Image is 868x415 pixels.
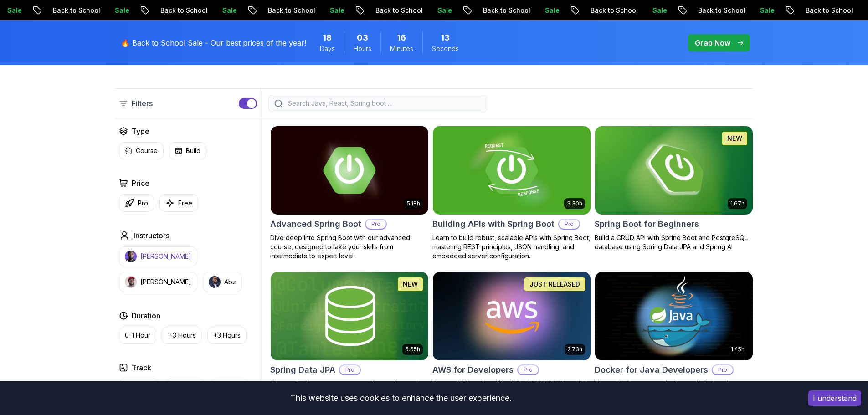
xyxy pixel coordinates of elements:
button: Accept cookies [808,390,861,406]
p: 5.18h [407,200,420,207]
p: Dive deep into Spring Boot with our advanced course, designed to take your skills from intermedia... [270,233,429,261]
span: Days [320,44,335,53]
h2: Price [132,178,149,189]
p: Back to School [797,6,859,15]
p: Free [178,199,192,208]
p: NEW [403,280,418,289]
p: Master AWS services like EC2, RDS, VPC, Route 53, and Docker to deploy and manage scalable cloud ... [432,379,591,406]
a: Building APIs with Spring Boot card3.30hBuilding APIs with Spring BootProLearn to build robust, s... [432,126,591,261]
p: Learn to build robust, scalable APIs with Spring Boot, mastering REST principles, JSON handling, ... [432,233,591,261]
p: Sale [106,6,135,15]
p: Pro [340,365,360,374]
p: Sale [536,6,565,15]
p: 1-3 Hours [168,331,196,340]
h2: Advanced Spring Boot [270,218,361,231]
input: Search Java, React, Spring boot ... [286,99,481,108]
img: Spring Data JPA card [271,272,428,360]
p: NEW [727,134,742,143]
span: 3 Hours [357,31,368,44]
a: Spring Boot for Beginners card1.67hNEWSpring Boot for BeginnersBuild a CRUD API with Spring Boot ... [595,126,753,251]
p: Back to School [152,6,214,15]
img: instructor img [209,276,221,288]
p: Course [136,146,158,155]
img: Building APIs with Spring Boot card [433,126,591,215]
button: instructor img[PERSON_NAME] [119,246,197,266]
p: [PERSON_NAME] [140,252,191,261]
h2: Spring Data JPA [270,364,335,376]
p: Back to School [367,6,429,15]
img: instructor img [125,276,137,288]
p: Back to School [259,6,321,15]
span: Seconds [432,44,459,53]
button: +3 Hours [207,327,247,344]
img: Docker for Java Developers card [595,272,753,360]
button: instructor img[PERSON_NAME] [119,272,197,292]
p: Pro [518,365,538,374]
a: Advanced Spring Boot card5.18hAdvanced Spring BootProDive deep into Spring Boot with our advanced... [270,126,429,261]
p: Build [186,146,200,155]
p: Build a CRUD API with Spring Boot and PostgreSQL database using Spring Data JPA and Spring AI [595,233,753,251]
img: Advanced Spring Boot card [271,126,428,215]
p: Master database management, advanced querying, and expert data handling with ease [270,379,429,397]
button: Free [159,194,198,212]
h2: Duration [132,310,160,321]
p: Pro [138,199,148,208]
p: Pro [713,365,733,374]
span: Hours [354,44,371,53]
h2: Building APIs with Spring Boot [432,218,555,231]
h2: AWS for Developers [432,364,514,376]
p: 3.30h [567,200,582,207]
button: Build [169,142,206,159]
button: Dev Ops [211,379,249,396]
h2: Track [132,362,151,373]
p: +3 Hours [213,331,241,340]
p: Back to School [582,6,644,15]
button: instructor imgAbz [203,272,242,292]
p: 1.67h [730,200,745,207]
h2: Type [132,126,149,137]
span: 13 Seconds [441,31,450,44]
p: JUST RELEASED [529,280,580,289]
img: AWS for Developers card [433,272,591,360]
p: Pro [366,220,386,229]
p: Grab Now [695,37,730,48]
p: 0-1 Hour [125,331,150,340]
p: 2.73h [567,346,582,353]
p: Sale [644,6,673,15]
button: 1-3 Hours [162,327,202,344]
div: This website uses cookies to enhance the user experience. [7,388,795,408]
p: Sale [214,6,243,15]
span: 18 Days [323,31,332,44]
p: 1.45h [731,346,745,353]
p: Sale [429,6,458,15]
p: Back to School [689,6,751,15]
a: AWS for Developers card2.73hJUST RELEASEDAWS for DevelopersProMaster AWS services like EC2, RDS, ... [432,272,591,406]
a: Spring Data JPA card6.65hNEWSpring Data JPAProMaster database management, advanced querying, and ... [270,272,429,397]
img: Spring Boot for Beginners card [595,126,753,215]
img: instructor img [125,251,137,262]
p: Pro [559,220,579,229]
p: Sale [321,6,350,15]
button: Course [119,142,164,159]
span: 16 Minutes [397,31,406,44]
button: Pro [119,194,154,212]
button: Front End [119,379,159,396]
span: Minutes [390,44,413,53]
h2: Spring Boot for Beginners [595,218,699,231]
p: Back to School [474,6,536,15]
button: Back End [165,379,205,396]
p: Back to School [44,6,106,15]
p: Sale [751,6,781,15]
button: 0-1 Hour [119,327,156,344]
h2: Docker for Java Developers [595,364,708,376]
p: 🔥 Back to School Sale - Our best prices of the year! [121,37,306,48]
p: 6.65h [405,346,420,353]
p: Filters [132,98,153,109]
h2: Instructors [134,230,169,241]
p: [PERSON_NAME] [140,277,191,287]
p: Abz [224,277,236,287]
